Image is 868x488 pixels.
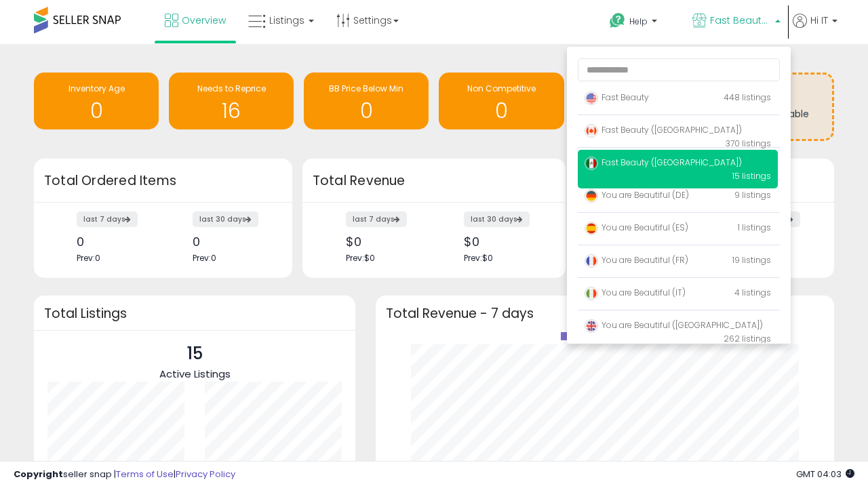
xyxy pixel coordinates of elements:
[44,308,345,319] h3: Total Listings
[599,2,680,44] a: Help
[159,341,231,367] p: 15
[585,124,598,138] img: canada.png
[724,91,771,103] span: 448 listings
[346,252,375,264] span: Prev: $0
[329,83,403,94] span: BB Price Below Min
[585,91,649,103] span: Fast Beauty
[796,468,854,481] span: 2025-08-13 04:03 GMT
[169,73,294,129] a: Needs to Reprice 16
[77,252,100,264] span: Prev: 0
[609,12,626,29] i: Get Help
[734,189,771,201] span: 9 listings
[629,16,648,27] span: Help
[159,367,231,381] span: Active Listings
[193,211,258,227] label: last 30 days
[446,100,557,122] h1: 0
[116,468,174,481] a: Terms of Use
[585,319,598,333] img: uk.png
[734,287,771,298] span: 4 listings
[313,171,555,190] h3: Total Revenue
[14,468,63,481] strong: Copyright
[585,287,598,300] img: italy.png
[585,157,598,170] img: mexico.png
[810,14,828,27] span: Hi IT
[182,14,226,27] span: Overview
[386,308,824,319] h3: Total Revenue - 7 days
[464,235,542,249] div: $0
[585,124,742,136] span: Fast Beauty ([GEOGRAPHIC_DATA])
[41,100,152,122] h1: 0
[44,171,282,190] h3: Total Ordered Items
[311,100,422,122] h1: 0
[464,252,493,264] span: Prev: $0
[193,252,216,264] span: Prev: 0
[585,222,598,235] img: spain.png
[77,235,153,249] div: 0
[585,287,686,298] span: You are Beautiful (IT)
[585,91,598,105] img: usa.png
[77,211,138,227] label: last 7 days
[732,254,771,266] span: 19 listings
[193,235,269,249] div: 0
[304,73,429,129] a: BB Price Below Min 0
[710,14,771,27] span: Fast Beauty ([GEOGRAPHIC_DATA])
[68,83,125,94] span: Inventory Age
[346,211,407,227] label: last 7 days
[585,189,689,201] span: You are Beautiful (DE)
[14,468,235,481] div: seller snap | |
[585,189,598,203] img: germany.png
[793,14,837,44] a: Hi IT
[464,211,530,227] label: last 30 days
[732,170,771,182] span: 15 listings
[346,235,424,249] div: $0
[197,83,266,94] span: Needs to Reprice
[724,333,771,344] span: 262 listings
[726,138,771,149] span: 370 listings
[585,319,763,331] span: You are Beautiful ([GEOGRAPHIC_DATA])
[585,254,598,268] img: france.png
[585,222,688,233] span: You are Beautiful (ES)
[34,73,159,129] a: Inventory Age 0
[269,14,304,27] span: Listings
[176,468,235,481] a: Privacy Policy
[585,254,688,266] span: You are Beautiful (FR)
[585,157,742,168] span: Fast Beauty ([GEOGRAPHIC_DATA])
[176,100,287,122] h1: 16
[439,73,564,129] a: Non Competitive 0
[738,222,771,233] span: 1 listings
[467,83,536,94] span: Non Competitive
